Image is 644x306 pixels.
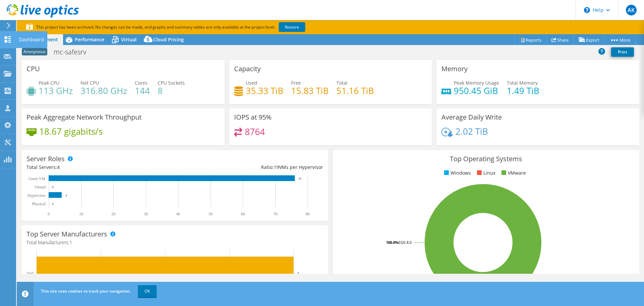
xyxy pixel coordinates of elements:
span: Cloud Pricing [153,36,184,43]
text: 76 [298,177,302,180]
span: Anonymous [22,48,47,55]
h4: 1.49 TiB [507,87,539,94]
a: More [604,35,636,45]
h4: Total Manufacturers: [26,239,323,246]
text: 40 [176,212,180,216]
h3: Capacity [234,65,261,73]
h3: Memory [441,65,468,73]
h4: 316.80 GHz [80,87,127,94]
text: 10 [79,212,83,216]
text: 20 [111,212,115,216]
a: Print [611,47,634,57]
h3: CPU [26,65,40,73]
a: Share [546,35,574,45]
span: Performance [75,36,104,43]
text: Dell [26,271,34,276]
li: VMware [500,169,526,177]
span: CPU Sockets [158,80,185,86]
span: 1 [69,239,72,246]
h3: Average Daily Write [441,114,502,121]
text: 0 [48,212,50,216]
span: Total Memory [507,80,538,86]
h4: 113 GHz [39,87,73,94]
text: Hypervisor [28,193,46,198]
span: Free [291,80,301,86]
text: 0 [52,185,54,189]
a: OK [138,285,157,297]
h4: 2.02 TiB [455,128,488,135]
h1: mc-safesrv [51,48,97,56]
h4: 8 [158,87,185,94]
span: Used [246,80,257,86]
div: Dashboard [16,31,47,48]
span: 4 [57,164,60,170]
h3: Peak Aggregate Network Throughput [26,114,142,121]
text: Guest VM [29,176,45,181]
h4: 15.83 TiB [291,87,329,94]
a: Reports [515,35,547,45]
span: Peak Memory Usage [454,80,499,86]
text: 80 [306,212,310,216]
h4: 35.33 TiB [246,87,283,94]
span: Net CPU [80,80,99,86]
text: 50 [209,212,213,216]
p: This project has been archived. No changes can be made, and graphs and summary tables are only av... [26,24,355,31]
tspan: ESXi 8.0 [398,240,412,245]
a: Restore [279,22,305,32]
text: 30 [144,212,148,216]
h3: Top Operating Systems [338,155,634,163]
div: Ratio: VMs per Hypervisor [175,164,323,171]
text: 4 [65,194,67,197]
svg: \n [584,7,590,13]
span: AK [626,5,637,15]
h3: Server Roles [26,155,65,163]
h3: IOPS at 95% [234,114,272,121]
text: 70 [273,212,277,216]
h4: 950.45 GiB [454,87,499,94]
h4: 144 [135,87,150,94]
li: Linux [475,169,495,177]
text: Physical [32,202,46,206]
h4: 18.67 gigabits/s [39,128,103,135]
h4: 8764 [245,128,265,135]
tspan: 100.0% [386,240,398,245]
div: Total Servers: [26,164,175,171]
span: Total [336,80,347,86]
span: This site uses cookies to track your navigation. [41,288,131,294]
text: 0 [52,202,54,206]
a: Export [574,35,605,45]
li: Windows [442,169,471,177]
span: Virtual [121,36,137,43]
text: Virtual [35,185,46,189]
span: Peak CPU [39,80,59,86]
text: 60 [241,212,245,216]
span: Cores [135,80,148,86]
h3: Top Server Manufacturers [26,230,107,238]
h4: 51.16 TiB [336,87,374,94]
text: 4 [297,271,299,275]
span: 19 [274,164,279,170]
